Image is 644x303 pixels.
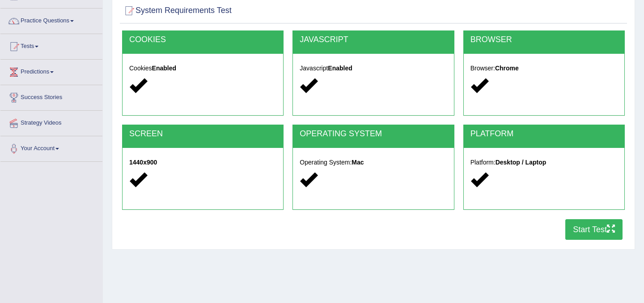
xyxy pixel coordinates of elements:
h2: PLATFORM [470,130,618,139]
h2: SCREEN [129,130,276,139]
button: Start Test [565,219,623,240]
strong: 1440x900 [129,159,157,166]
strong: Enabled [328,65,352,72]
a: Tests [0,34,102,56]
h5: Platform: [470,159,618,166]
a: Your Account [0,136,102,159]
h5: Javascript [300,65,447,72]
h2: System Requirements Test [122,4,232,17]
h2: COOKIES [129,35,276,44]
a: Success Stories [0,85,102,108]
strong: Chrome [495,65,519,72]
a: Practice Questions [0,9,102,31]
h2: BROWSER [470,35,618,44]
h5: Operating System: [300,159,447,166]
h2: JAVASCRIPT [300,35,447,44]
h5: Browser: [470,65,618,72]
a: Strategy Videos [0,111,102,133]
strong: Mac [352,159,364,166]
strong: Enabled [152,65,176,72]
a: Predictions [0,60,102,82]
strong: Desktop / Laptop [496,159,547,166]
h2: OPERATING SYSTEM [300,130,447,139]
h5: Cookies [129,65,276,72]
